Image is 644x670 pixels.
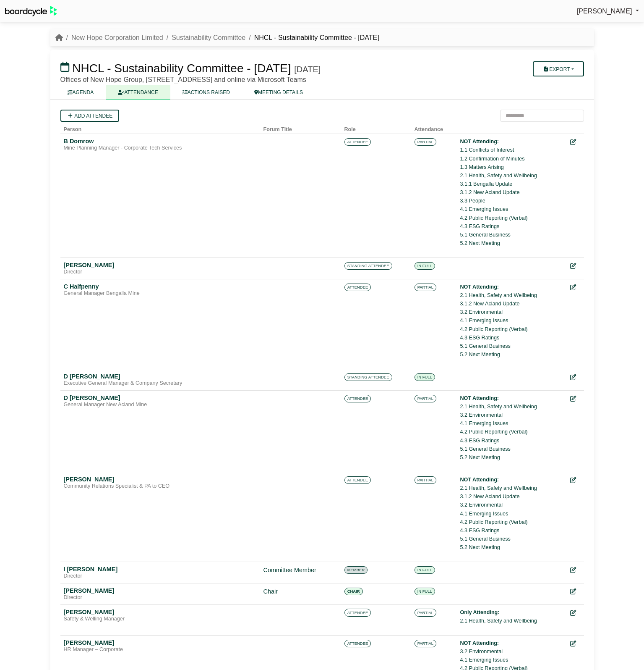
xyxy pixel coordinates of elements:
li: 4.3 ESG Ratings [460,222,563,231]
a: [PERSON_NAME] [577,6,639,17]
div: Edit [570,639,581,649]
li: 4.2 Public Reporting (Verbal) [460,214,563,222]
th: Person [60,122,260,134]
span: PARTIAL [415,609,437,616]
a: Add attendee [60,110,120,122]
span: ATTENDEE [344,640,371,647]
div: Edit [570,261,581,271]
span: STANDING ATTENDEE [344,373,392,381]
li: 4.1 Emerging Issues [460,510,563,518]
div: [DATE] [294,64,321,74]
div: General Manager New Acland Mine [64,402,257,408]
div: Edit [570,283,581,292]
span: IN FULL [415,373,435,381]
div: Edit [570,394,581,404]
th: Attendance [411,122,457,134]
li: 4.1 Emerging Issues [460,419,563,428]
div: Only Attending: [460,608,563,617]
li: 3.1.2 New Acland Update [460,188,563,197]
a: New Hope Corporation Limited [71,34,163,41]
div: NOT Attending: [460,639,563,647]
div: NOT Attending: [460,476,563,484]
span: PARTIAL [415,138,437,146]
li: 5.2 Next Meeting [460,543,563,552]
span: Offices of New Hope Group, [STREET_ADDRESS] and online via Microsoft Teams [60,76,306,83]
li: 3.2 Environmental [460,411,563,419]
li: 5.2 Next Meeting [460,350,563,359]
li: 4.2 Public Reporting (Verbal) [460,518,563,526]
li: 3.1.2 New Acland Update [460,492,563,501]
a: MEETING DETAILS [242,85,315,100]
li: 3.1.2 New Acland Update [460,300,563,308]
div: Chair [263,587,338,596]
div: Safety & Welling Manager [64,616,257,623]
li: 1.3 Matters Arising [460,163,563,171]
div: Director [64,573,257,580]
div: C Halfpenny [64,283,257,290]
li: 2.1 Health, Safety and Wellbeing [460,402,563,411]
li: 4.3 ESG Ratings [460,334,563,342]
div: Edit [570,373,581,382]
div: General Manager Bengalla Mine [64,290,257,297]
span: STANDING ATTENDEE [344,262,392,270]
span: PARTIAL [415,640,437,647]
li: NHCL - Sustainability Committee - [DATE] [245,32,379,43]
div: [PERSON_NAME] [64,587,257,594]
span: IN FULL [415,588,435,595]
li: 4.3 ESG Ratings [460,436,563,445]
li: 1.1 Conflicts of Interest [460,146,563,154]
span: IN FULL [415,262,435,270]
div: Director [64,594,257,601]
li: 5.1 General Business [460,535,563,543]
img: BoardcycleBlackGreen-aaafeed430059cb809a45853b8cf6d952af9d84e6e89e1f1685b34bfd5cb7d64.svg [5,6,57,16]
div: Executive General Manager & Company Secretary [64,380,257,387]
div: NOT Attending: [460,137,563,146]
div: Mine Planning Manager - Corporate Tech Services [64,145,257,152]
div: HR Manager – Corporate [64,646,257,653]
li: 4.2 Public Reporting (Verbal) [460,325,563,334]
span: ATTENDEE [344,609,371,616]
div: NOT Attending: [460,394,563,402]
span: ATTENDEE [344,284,371,291]
div: [PERSON_NAME] [64,639,257,646]
li: 2.1 Health, Safety and Wellbeing [460,291,563,300]
span: CHAIR [344,588,363,595]
li: 3.3 People [460,197,563,205]
div: Edit [570,565,581,575]
div: NOT Attending: [460,283,563,291]
span: PARTIAL [415,284,437,291]
div: Edit [570,608,581,618]
span: PARTIAL [415,395,437,402]
span: ATTENDEE [344,395,371,402]
li: 4.3 ESG Ratings [460,526,563,535]
li: 5.1 General Business [460,231,563,239]
li: 4.1 Emerging Issues [460,205,563,213]
li: 5.1 General Business [460,342,563,350]
div: Edit [570,587,581,596]
div: D [PERSON_NAME] [64,394,257,402]
span: NHCL - Sustainability Committee - [DATE] [72,62,291,75]
li: 2.1 Health, Safety and Wellbeing [460,484,563,492]
div: B Domrow [64,137,257,145]
a: AGENDA [55,85,106,100]
li: 1.2 Confirmation of Minutes [460,155,563,163]
button: Export [533,61,584,76]
nav: breadcrumb [55,32,379,43]
li: 4.2 Public Reporting (Verbal) [460,428,563,436]
a: ACTIONS RAISED [170,85,242,100]
li: 5.2 Next Meeting [460,453,563,462]
li: 5.1 General Business [460,445,563,453]
span: MEMBER [344,566,368,574]
li: 5.2 Next Meeting [460,239,563,247]
li: 3.2 Environmental [460,501,563,509]
span: ATTENDEE [344,138,371,146]
span: IN FULL [415,566,435,574]
div: Committee Member [263,565,338,575]
li: 3.2 Environmental [460,647,563,656]
div: D [PERSON_NAME] [64,373,257,380]
div: [PERSON_NAME] [64,476,257,483]
li: 4.1 Emerging Issues [460,656,563,664]
div: Edit [570,137,581,147]
div: [PERSON_NAME] [64,608,257,616]
div: Edit [570,476,581,485]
